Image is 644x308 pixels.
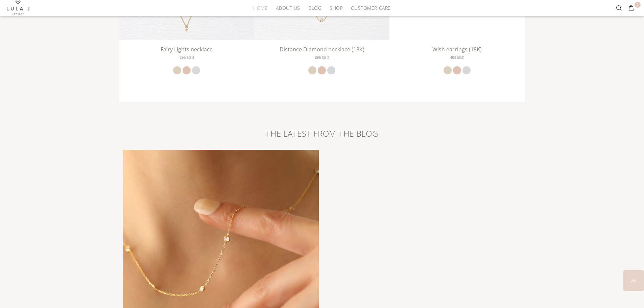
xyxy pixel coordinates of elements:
[308,5,321,10] span: BLOG
[330,5,343,10] span: SHOP
[180,54,194,61] span: 895 SGD
[276,5,300,10] span: ABOUT US
[253,5,268,10] span: HOME
[173,66,181,74] a: yellow gold
[432,46,482,53] a: Wish earrings (18K)
[266,128,378,139] a: THE LATEST FROM THE BLOG
[304,3,326,13] a: BLOG
[625,3,637,14] button: 1
[351,5,390,10] span: CUSTOMER CARE
[308,66,316,74] a: yellow gold
[315,54,329,61] span: 895 SGD
[161,46,213,53] a: Fairy Lights necklace
[318,66,326,74] a: rose gold
[327,66,335,74] a: white gold
[266,128,378,139] span: THE LATEST FROM THE BLOG
[450,54,464,61] span: 493 SGD
[249,3,272,13] a: HOME
[192,66,200,74] a: white gold
[280,46,364,53] a: Distance Diamond necklace (18K)
[183,66,191,74] a: rose gold
[347,3,390,13] a: CUSTOMER CARE
[326,3,347,13] a: SHOP
[272,3,304,13] a: ABOUT US
[623,270,644,291] a: BACK TO TOP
